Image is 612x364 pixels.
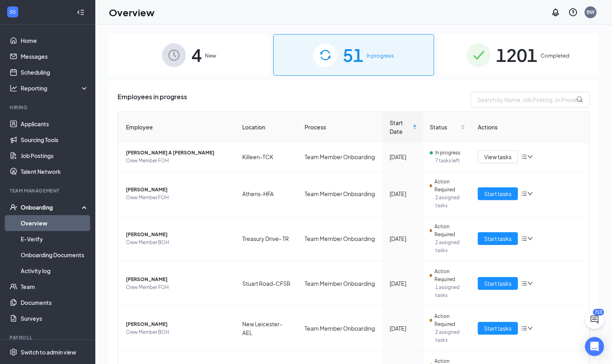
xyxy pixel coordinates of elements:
[367,52,394,60] span: In progress
[21,203,82,211] div: Onboarding
[585,337,604,356] div: Open Intercom Messenger
[21,263,89,279] a: Activity log
[527,281,533,286] span: down
[126,320,230,328] span: [PERSON_NAME]
[484,152,512,161] span: View tasks
[10,187,87,194] div: Team Management
[478,277,518,290] button: Start tasks
[21,132,89,148] a: Sourcing Tools
[587,9,595,15] div: BW
[126,194,230,202] span: Crew Member FOH
[21,33,89,48] a: Home
[478,232,518,245] button: Start tasks
[10,334,87,341] div: Payroll
[9,8,17,16] svg: WorkstreamLogo
[118,112,236,143] th: Employee
[435,239,465,254] span: 2 assigned tasks
[527,325,533,331] span: down
[21,295,89,310] a: Documents
[521,154,527,160] span: bars
[430,123,459,131] span: Status
[298,306,383,351] td: Team Member Onboarding
[21,247,89,263] a: Onboarding Documents
[434,178,465,194] span: Action Required
[236,261,298,306] td: Stuart Road-CFSR
[126,239,230,247] span: Crew Member BOH
[205,52,216,60] span: New
[434,312,465,328] span: Action Required
[343,41,363,69] span: 51
[434,268,465,283] span: Action Required
[21,231,89,247] a: E-Verify
[126,328,230,336] span: Crew Member BOH
[484,234,512,243] span: Start tasks
[21,84,89,92] div: Reporting
[390,234,417,243] div: [DATE]
[390,279,417,288] div: [DATE]
[236,143,298,171] td: Killeen-TCK
[191,41,202,69] span: 4
[236,171,298,216] td: Athens-HFA
[298,261,383,306] td: Team Member Onboarding
[435,194,465,210] span: 2 assigned tasks
[298,171,383,216] td: Team Member Onboarding
[435,328,465,344] span: 2 assigned tasks
[521,235,527,242] span: bars
[21,348,76,356] div: Switch to admin view
[568,8,578,17] svg: QuestionInfo
[21,64,89,80] a: Scheduling
[527,191,533,196] span: down
[590,315,599,324] svg: ChatActive
[21,164,89,179] a: Talent Network
[390,324,417,333] div: [DATE]
[435,149,460,157] span: In progress
[236,112,298,143] th: Location
[298,112,383,143] th: Process
[21,279,89,295] a: Team
[10,348,17,356] svg: Settings
[423,112,472,143] th: Status
[484,279,512,288] span: Start tasks
[478,150,518,163] button: View tasks
[21,116,89,132] a: Applicants
[471,112,589,143] th: Actions
[109,6,154,19] h1: Overview
[21,48,89,64] a: Messages
[527,236,533,241] span: down
[126,149,230,157] span: [PERSON_NAME] A [PERSON_NAME]
[10,84,17,92] svg: Analysis
[126,283,230,291] span: Crew Member FOH
[10,104,87,111] div: Hiring
[434,223,465,239] span: Action Required
[435,283,465,299] span: 1 assigned tasks
[478,187,518,200] button: Start tasks
[77,8,85,16] svg: Collapse
[126,231,230,239] span: [PERSON_NAME]
[521,325,527,331] span: bars
[21,215,89,231] a: Overview
[527,154,533,160] span: down
[484,324,512,333] span: Start tasks
[521,191,527,197] span: bars
[118,92,187,108] span: Employees in progress
[298,216,383,261] td: Team Member Onboarding
[236,216,298,261] td: Treasury Drive- TR
[496,41,537,69] span: 1201
[541,52,570,60] span: Completed
[236,306,298,351] td: New Leicester-AEL
[585,310,604,329] button: ChatActive
[551,8,560,17] svg: Notifications
[471,92,590,108] input: Search by Name, Job Posting, or Process
[390,152,417,161] div: [DATE]
[21,310,89,326] a: Surveys
[126,157,230,165] span: Crew Member FOH
[298,143,383,171] td: Team Member Onboarding
[10,203,17,211] svg: UserCheck
[435,157,465,165] span: 7 tasks left
[478,322,518,335] button: Start tasks
[21,148,89,164] a: Job Postings
[126,186,230,194] span: [PERSON_NAME]
[593,309,604,316] div: 713
[126,275,230,283] span: [PERSON_NAME]
[521,280,527,287] span: bars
